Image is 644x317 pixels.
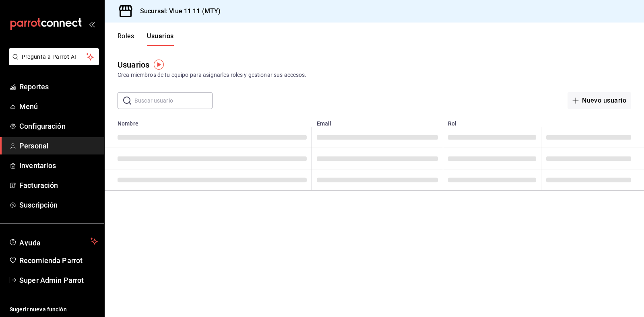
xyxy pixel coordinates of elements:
[147,32,174,46] button: Usuarios
[89,21,95,27] button: open_drawer_menu
[105,115,644,191] table: employeesTable
[19,180,98,191] span: Facturación
[19,255,98,266] span: Recomienda Parrot
[19,121,98,132] span: Configuración
[6,58,99,67] a: Pregunta a Parrot AI
[19,160,98,171] span: Inventarios
[568,92,631,109] button: Nuevo usuario
[118,59,149,71] div: Usuarios
[19,101,98,112] span: Menú
[19,275,98,286] span: Super Admin Parrot
[154,60,164,70] img: Tooltip marker
[443,115,541,127] th: Rol
[19,200,98,210] span: Suscripción
[9,48,99,65] button: Pregunta a Parrot AI
[118,71,631,79] div: Crea miembros de tu equipo para asignarles roles y gestionar sus accesos.
[19,237,87,246] span: Ayuda
[22,53,87,61] span: Pregunta a Parrot AI
[118,32,134,46] button: Roles
[134,93,213,109] input: Buscar usuario
[134,6,221,16] h3: Sucursal: Vlue 11 11 (MTY)
[105,115,312,127] th: Nombre
[312,115,443,127] th: Email
[10,305,98,314] span: Sugerir nueva función
[118,32,174,46] div: navigation tabs
[19,140,98,151] span: Personal
[19,81,98,92] span: Reportes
